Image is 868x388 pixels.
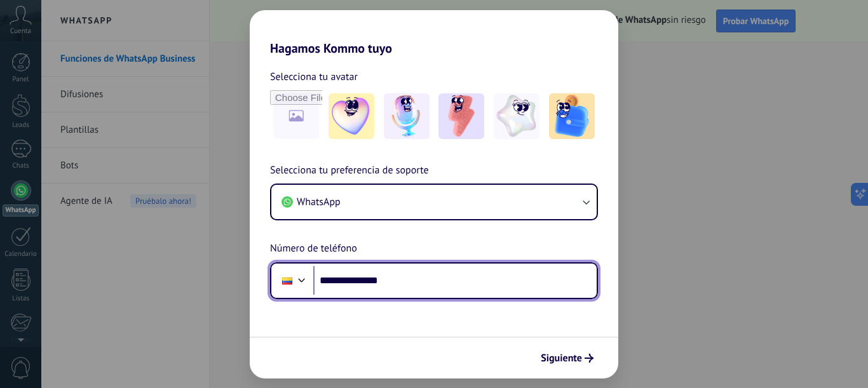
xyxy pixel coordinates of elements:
[494,93,539,139] img: -4.jpeg
[535,347,599,369] button: Siguiente
[541,354,582,363] span: Siguiente
[549,93,595,139] img: -5.jpeg
[271,185,597,219] button: WhatsApp
[329,93,374,139] img: -1.jpeg
[275,267,299,294] div: Colombia: + 57
[270,163,429,179] span: Selecciona tu preferencia de soporte
[250,10,618,56] h2: Hagamos Kommo tuyo
[297,196,341,208] span: WhatsApp
[384,93,430,139] img: -2.jpeg
[270,241,357,257] span: Número de teléfono
[438,93,484,139] img: -3.jpeg
[270,69,358,85] span: Selecciona tu avatar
